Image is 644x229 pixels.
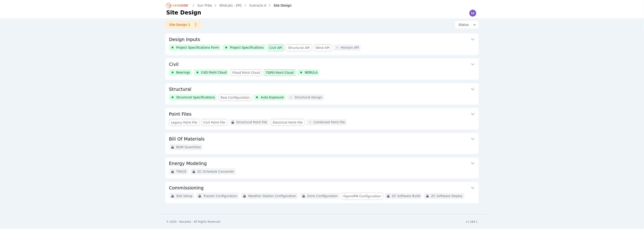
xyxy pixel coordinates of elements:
span: Structural Specifications [176,95,215,100]
h3: Energy Modeling [169,160,207,167]
a: Wildcats - EPC [219,3,242,8]
span: Project Specifications Form [176,45,219,50]
span: TOPO Point Cloud [266,70,294,75]
nav: Breadcrumb [166,2,292,9]
button: Design Inputs [169,33,475,44]
h3: Civil [169,61,178,67]
div: © 2025 - Nevados - All Rights Reserved [166,220,220,224]
span: ZC Software Build [392,194,420,198]
div: StructuralStructural SpecificationsRow ConfigurationAuto ExposureStructural Design [165,83,479,105]
span: Electrical Point File [273,120,303,125]
button: Structural [169,83,475,94]
span: Site Setup [176,194,192,198]
span: Horizon API [341,45,359,50]
span: NEBULA [305,70,318,75]
span: OpenVPN Configuration [344,194,381,198]
h3: Design Inputs [169,36,200,43]
div: Point FilesLegacy Point FileCivil Point FileStructural Point FileElectrical Point FileCombined Po... [165,108,479,129]
span: Weather Station Configuration [248,194,296,198]
span: Tracker Configuration [203,194,237,198]
span: Bearings [176,70,190,75]
span: Auto Exposure [261,95,284,100]
span: Row Configuration [221,95,250,100]
button: Commissioning [169,182,475,193]
button: Point Files [169,108,475,119]
span: TRACE [176,169,187,174]
button: Bill Of Materials [169,133,475,144]
span: Zone Configuration [307,194,338,198]
span: Combined Point File [314,120,345,124]
span: ZC Schedule Converter [197,169,234,174]
h3: Bill Of Materials [169,136,205,142]
div: CivilBearingsCAD Point CloudFlood Point CloudTOPO Point CloudNEBULA [165,58,479,80]
button: Energy Modeling [169,157,475,168]
button: Civil [169,58,475,69]
span: Structural Design [295,95,322,100]
span: Civil Point File [203,120,225,125]
span: Structural API [288,45,310,50]
a: Site Design 1 [165,21,201,29]
span: Flood Point Cloud [232,70,260,75]
h3: Point Files [169,111,192,117]
div: Bill Of MaterialsBOM Quantities [165,133,479,154]
span: Structural Point File [236,120,267,124]
span: BOM Quantities [176,145,201,149]
span: Legacy Point File [171,120,197,125]
div: CommissioningSite SetupTracker ConfigurationWeather Station ConfigurationZone ConfigurationOpenVP... [165,182,479,203]
h1: Site Design [166,9,201,16]
a: Scenario A [249,3,266,8]
div: Energy ModelingTRACEZC Schedule Converter [165,157,479,178]
div: Site Design [267,3,292,8]
h3: Structural [169,86,191,92]
div: Design InputsProject Specifications FormProject SpecificationsCivil APIStructural APIWind APIHori... [165,33,479,55]
span: Status [457,22,469,27]
span: ZC Software Deploy [431,194,463,198]
img: Madeline Koldos [469,10,476,17]
span: Project Specifications [230,45,264,50]
h3: Commissioning [169,185,204,191]
span: Wind API [316,45,330,50]
a: Sun Tribe [197,3,212,8]
div: v1.264.1 [466,220,478,224]
span: CAD Point Cloud [201,70,227,75]
button: Status [455,21,479,29]
span: Civil API [269,45,282,50]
